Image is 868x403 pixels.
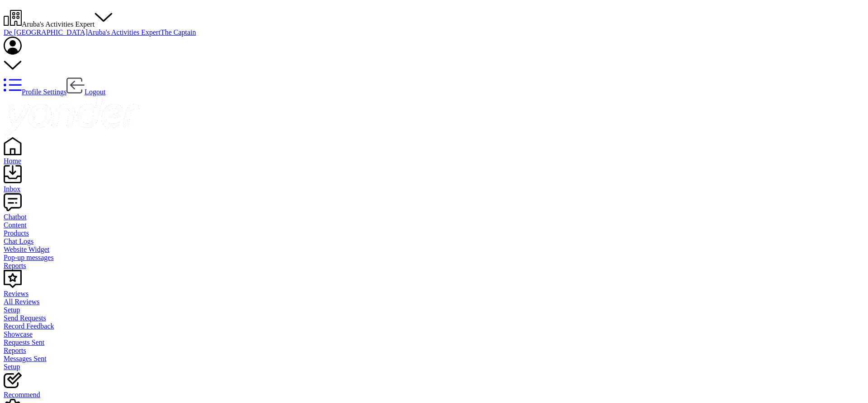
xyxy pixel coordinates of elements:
[88,28,160,36] a: Aruba's Activities Expert
[4,185,864,193] div: Inbox
[4,96,139,135] img: yonder-white-logo.png
[4,213,864,221] div: Chatbot
[4,322,864,330] a: Record Feedback
[66,88,105,96] a: Logout
[4,205,864,221] a: Chatbot
[4,330,864,338] a: Showcase
[4,290,864,298] div: Reviews
[4,391,864,399] div: Recommend
[4,157,864,165] div: Home
[4,338,864,347] a: Requests Sent
[4,314,864,322] a: Send Requests
[4,282,864,298] a: Reviews
[22,20,94,28] span: Aruba's Activities Expert
[4,306,864,314] a: Setup
[4,355,864,363] a: Messages Sent
[4,383,864,399] a: Recommend
[160,28,196,36] a: The Captain
[4,347,864,355] a: Reports
[4,262,864,270] a: Reports
[4,221,864,229] a: Content
[4,177,864,193] a: Inbox
[4,254,864,262] a: Pop-up messages
[4,229,864,237] a: Products
[4,149,864,165] a: Home
[4,298,864,306] a: All Reviews
[4,28,88,36] a: De [GEOGRAPHIC_DATA]
[4,237,864,246] a: Chat Logs
[4,88,66,96] a: Profile Settings
[4,363,864,371] a: Setup
[4,246,864,254] a: Website Widget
